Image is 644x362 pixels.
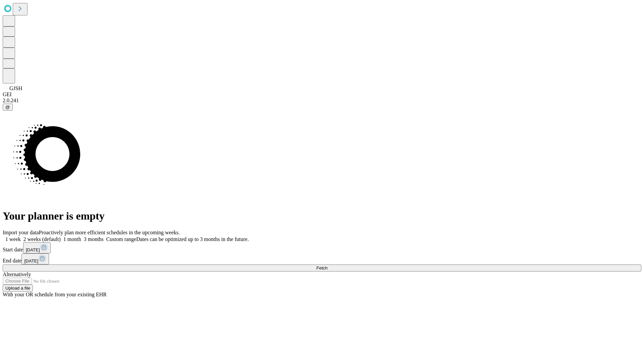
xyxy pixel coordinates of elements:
span: Custom range [106,236,136,242]
span: GJSH [9,85,22,91]
span: 1 week [5,236,21,242]
div: GEI [3,92,641,98]
span: 3 months [84,236,104,242]
span: [DATE] [24,258,38,263]
span: Dates can be optimized up to 3 months in the future. [136,236,249,242]
span: With your OR schedule from your existing EHR [3,292,107,297]
button: [DATE] [23,242,51,253]
button: Upload a file [3,285,33,292]
span: Import your data [3,230,39,235]
span: Alternatively [3,271,31,277]
span: [DATE] [26,247,40,252]
button: [DATE] [21,253,49,264]
span: 2 weeks (default) [23,236,61,242]
button: @ [3,104,13,111]
div: End date [3,253,641,264]
span: @ [5,105,10,110]
h1: Your planner is empty [3,210,641,222]
span: Fetch [316,265,327,270]
div: 2.0.241 [3,98,641,104]
span: Proactively plan more efficient schedules in the upcoming weeks. [39,230,180,235]
span: 1 month [63,236,81,242]
button: Fetch [3,264,641,271]
div: Start date [3,242,641,253]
